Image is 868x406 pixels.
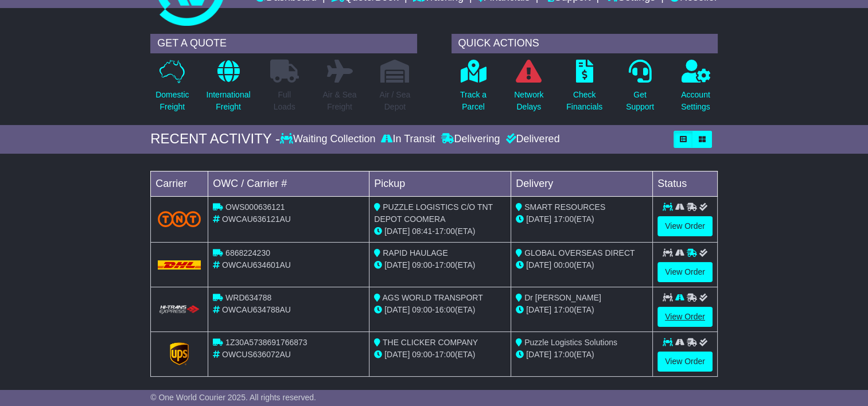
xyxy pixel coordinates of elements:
div: - (ETA) [374,304,506,316]
div: Waiting Collection [280,133,378,146]
div: (ETA) [516,304,648,316]
span: RAPID HAULAGE [383,248,448,257]
img: GetCarrierServiceLogo [170,342,189,365]
a: GetSupport [625,59,655,119]
span: 17:00 [554,305,574,314]
span: OWCAU634601AU [222,260,291,270]
span: 00:00 [554,260,574,270]
span: AGS WORLD TRANSPORT [382,293,482,302]
p: Air & Sea Freight [322,89,356,113]
img: HiTrans.png [158,304,201,315]
a: DomesticFreight [155,59,189,119]
div: Delivered [503,133,559,146]
div: Delivering [438,133,503,146]
span: 09:00 [412,260,432,270]
p: Track a Parcel [460,89,486,113]
div: (ETA) [516,259,648,271]
span: 17:00 [435,227,455,236]
span: [DATE] [526,214,551,224]
td: Carrier [151,171,208,196]
td: OWC / Carrier # [208,171,369,196]
a: View Order [657,307,713,327]
span: 09:00 [412,350,432,359]
span: 08:41 [412,227,432,236]
div: QUICK ACTIONS [451,34,718,53]
div: GET A QUOTE [150,34,417,53]
a: NetworkDelays [513,59,544,119]
div: RECENT ACTIVITY - [150,131,280,147]
span: 6868224230 [225,248,270,257]
p: Network Delays [514,89,543,113]
span: PUZZLE LOGISTICS C/O TNT DEPOT COOMERA [374,202,493,224]
span: 17:00 [435,350,455,359]
td: Pickup [369,171,511,196]
a: AccountSettings [680,59,711,119]
img: DHL.png [158,260,201,270]
span: [DATE] [384,305,410,314]
span: [DATE] [384,350,410,359]
span: [DATE] [384,227,410,236]
span: [DATE] [384,260,410,270]
span: WRD634788 [225,293,271,302]
p: Check Financials [566,89,602,113]
span: 09:00 [412,305,432,314]
span: © One World Courier 2025. All rights reserved. [150,393,316,402]
div: In Transit [378,133,438,146]
span: Dr [PERSON_NAME] [524,293,601,302]
td: Status [653,171,718,196]
span: GLOBAL OVERSEAS DIRECT [524,248,635,257]
div: - (ETA) [374,225,506,237]
span: [DATE] [526,350,551,359]
p: Get Support [626,89,654,113]
span: 16:00 [435,305,455,314]
a: View Order [657,352,713,372]
span: 17:00 [435,260,455,270]
td: Delivery [511,171,653,196]
span: 17:00 [554,214,574,224]
div: (ETA) [516,213,648,225]
span: Puzzle Logistics Solutions [524,338,617,347]
span: SMART RESOURCES [524,202,605,212]
span: 1Z30A5738691766873 [225,338,307,347]
a: View Order [657,262,713,282]
div: - (ETA) [374,349,506,361]
div: (ETA) [516,349,648,361]
p: Air / Sea Depot [379,89,410,113]
a: CheckFinancials [566,59,603,119]
span: OWCUS636072AU [222,350,291,359]
span: [DATE] [526,260,551,270]
span: OWCAU636121AU [222,214,291,224]
span: THE CLICKER COMPANY [383,338,478,347]
p: International Freight [206,89,250,113]
a: View Order [657,216,713,236]
div: - (ETA) [374,259,506,271]
p: Domestic Freight [155,89,189,113]
span: OWS000636121 [225,202,285,212]
span: [DATE] [526,305,551,314]
span: OWCAU634788AU [222,305,291,314]
p: Full Loads [270,89,299,113]
p: Account Settings [681,89,710,113]
a: InternationalFreight [205,59,251,119]
a: Track aParcel [460,59,487,119]
span: 17:00 [554,350,574,359]
img: TNT_Domestic.png [158,211,201,227]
